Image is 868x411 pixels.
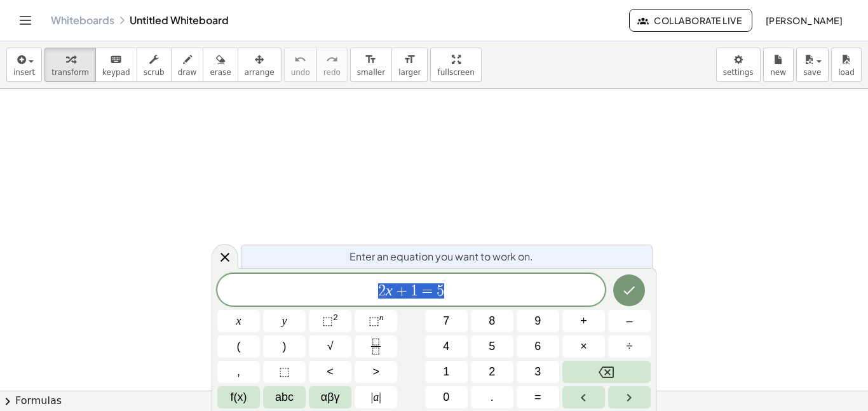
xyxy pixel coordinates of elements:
[831,48,862,82] button: load
[386,282,393,299] var: x
[203,48,238,82] button: erase
[765,15,843,26] span: [PERSON_NAME]
[350,48,392,82] button: format_sizesmaller
[95,48,137,82] button: keyboardkeypad
[217,310,260,332] button: x
[15,10,36,30] button: Toggle navigation
[369,314,379,327] span: ⬚
[236,313,241,330] span: x
[517,310,559,332] button: 9
[282,313,287,330] span: y
[217,335,260,358] button: (
[279,363,290,381] span: ⬚
[443,363,449,381] span: 1
[327,363,334,381] span: <
[517,335,559,358] button: 6
[562,386,605,408] button: Left arrow
[379,391,381,403] span: |
[534,338,541,355] span: 6
[627,338,633,355] span: ÷
[275,389,294,406] span: abc
[425,335,468,358] button: 4
[410,283,418,299] span: 1
[443,313,449,330] span: 7
[430,48,481,82] button: fullscreen
[763,48,794,82] button: new
[471,361,513,383] button: 2
[379,313,384,322] sup: n
[437,68,474,77] span: fullscreen
[51,68,89,77] span: transform
[755,9,853,32] button: [PERSON_NAME]
[263,310,306,332] button: y
[327,338,334,355] span: √
[723,68,754,77] span: settings
[613,274,645,306] button: Done
[534,363,541,381] span: 3
[355,335,397,358] button: Fraction
[355,361,397,383] button: Greater than
[418,283,437,299] span: =
[294,52,306,67] i: undo
[471,310,513,332] button: 8
[471,335,513,358] button: 5
[534,389,541,406] span: =
[489,313,495,330] span: 8
[178,68,197,77] span: draw
[309,335,351,358] button: Square root
[562,361,651,383] button: Backspace
[580,313,587,330] span: +
[608,335,651,358] button: Divide
[491,389,494,406] span: .
[217,361,260,383] button: ,
[333,313,338,322] sup: 2
[803,68,821,77] span: save
[210,68,231,77] span: erase
[263,335,306,358] button: )
[291,68,310,77] span: undo
[322,314,333,327] span: ⬚
[489,338,495,355] span: 5
[6,48,42,82] button: insert
[144,68,165,77] span: scrub
[357,68,385,77] span: smaller
[393,283,411,299] span: +
[534,313,541,330] span: 9
[403,52,416,67] i: format_size
[283,338,287,355] span: )
[263,361,306,383] button: Placeholder
[309,386,351,408] button: Greek alphabet
[51,14,114,27] a: Whiteboards
[489,363,495,381] span: 2
[309,361,351,383] button: Less than
[580,338,587,355] span: ×
[237,338,241,355] span: (
[110,52,122,67] i: keyboard
[44,48,96,82] button: transform
[371,389,381,406] span: a
[231,389,247,406] span: f(x)
[349,249,533,264] span: Enter an equation you want to work on.
[365,52,377,67] i: format_size
[378,283,386,299] span: 2
[137,48,172,82] button: scrub
[425,386,468,408] button: 0
[796,48,829,82] button: save
[437,283,444,299] span: 5
[245,68,275,77] span: arrange
[562,310,605,332] button: Plus
[425,361,468,383] button: 1
[471,386,513,408] button: .
[372,363,379,381] span: >
[102,68,130,77] span: keypad
[326,52,338,67] i: redo
[323,68,341,77] span: redo
[443,389,449,406] span: 0
[716,48,761,82] button: settings
[517,361,559,383] button: 3
[391,48,428,82] button: format_sizelarger
[237,363,240,381] span: ,
[770,68,786,77] span: new
[608,310,651,332] button: Minus
[371,391,374,403] span: |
